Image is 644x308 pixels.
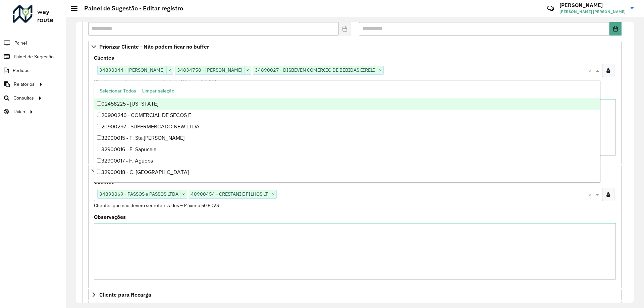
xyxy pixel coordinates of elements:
[559,2,626,8] h3: [PERSON_NAME]
[543,1,558,16] a: Contato Rápido
[97,86,139,96] button: Selecionar Todos
[14,81,35,88] span: Relatórios
[99,292,151,297] span: Cliente para Recarga
[14,53,54,60] span: Painel de Sugestão
[559,9,626,15] span: [PERSON_NAME] [PERSON_NAME]
[253,66,377,74] span: 34890027 - DISBEVEN COMERCIO DE BEBIDAS EIRELI
[94,98,600,110] div: 02458225 - [US_STATE]
[88,176,622,288] div: Preservar Cliente - Devem ficar no buffer, não roteirizar
[94,80,600,183] ng-dropdown-panel: Options list
[98,190,180,198] span: 34890069 - PASSOS e PASSOS LTDA
[99,44,209,49] span: Priorizar Cliente - Não podem ficar no buffer
[94,202,219,208] small: Clientes que não devem ser roteirizados – Máximo 50 PDVS
[77,5,183,12] h2: Painel de Sugestão - Editar registro
[88,289,622,300] a: Cliente para Recarga
[94,132,600,144] div: 32900015 - F. Sta.[PERSON_NAME]
[609,22,622,36] button: Choose Date
[98,66,166,74] span: 34890044 - [PERSON_NAME]
[180,190,187,198] span: ×
[88,52,622,164] div: Priorizar Cliente - Não podem ficar no buffer
[94,155,600,167] div: 32900017 - F. Agudos
[588,66,594,74] span: Clear all
[88,41,622,52] a: Priorizar Cliente - Não podem ficar no buffer
[94,167,600,178] div: 32900018 - C. [GEOGRAPHIC_DATA]
[244,66,251,74] span: ×
[14,40,27,47] span: Painel
[13,108,25,115] span: Tático
[94,78,216,84] small: Clientes que não podem ficar no Buffer – Máximo 50 PDVS
[94,213,126,221] label: Observações
[94,178,600,189] div: 32900024 - F. [GEOGRAPHIC_DATA]
[139,86,177,96] button: Limpar seleção
[588,190,594,198] span: Clear all
[270,190,276,198] span: ×
[94,54,114,62] label: Clientes
[13,95,34,102] span: Consultas
[94,121,600,132] div: 20900297 - SUPERMERCADO NEW LTDA
[88,165,622,176] a: Preservar Cliente - Devem ficar no buffer, não roteirizar
[94,110,600,121] div: 20900246 - COMERCIAL DE SECOS E
[94,144,600,155] div: 32900016 - F. Sapucaia
[189,190,270,198] span: 40900454 - CRESTANI E FILHOS LT
[166,66,173,74] span: ×
[377,66,383,74] span: ×
[175,66,244,74] span: 34834750 - [PERSON_NAME]
[13,67,30,74] span: Pedidos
